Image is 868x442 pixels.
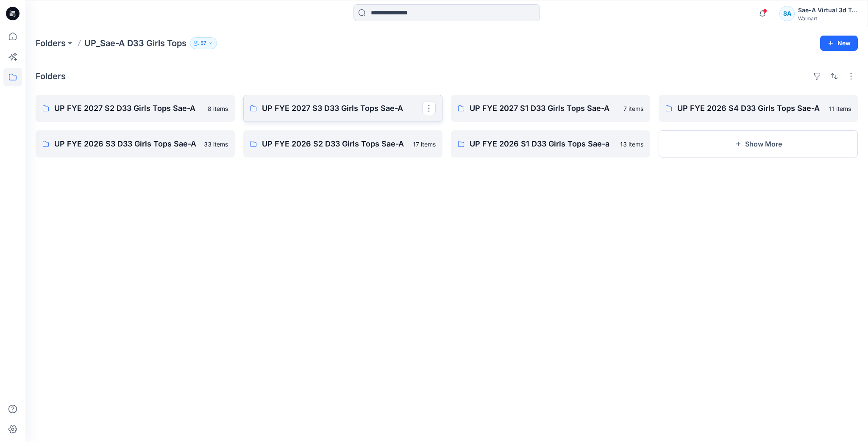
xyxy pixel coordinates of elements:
[243,95,442,122] a: UP FYE 2027 S3 D33 Girls Tops Sae-A
[36,95,235,122] a: UP FYE 2027 S2 D33 Girls Tops Sae-A8 items
[470,138,615,150] p: UP FYE 2026 S1 D33 Girls Tops Sae-a
[54,102,203,114] p: UP FYE 2027 S2 D33 Girls Tops Sae-A
[659,95,858,122] a: UP FYE 2026 S4 D33 Girls Tops Sae-A11 items
[36,37,66,49] a: Folders
[84,37,186,49] p: UP_Sae-A D33 Girls Tops
[200,39,206,48] p: 57
[36,71,66,81] h4: Folders
[262,102,422,114] p: UP FYE 2027 S3 D33 Girls Tops Sae-A
[798,15,857,22] div: Walmart
[208,104,228,113] p: 8 items
[798,5,857,15] div: Sae-A Virtual 3d Team
[659,130,858,157] button: Show More
[829,104,851,113] p: 11 items
[262,138,408,150] p: UP FYE 2026 S2 D33 Girls Tops Sae-A
[204,140,228,149] p: 33 items
[36,130,235,157] a: UP FYE 2026 S3 D33 Girls Tops Sae-A33 items
[623,104,643,113] p: 7 items
[54,138,199,150] p: UP FYE 2026 S3 D33 Girls Tops Sae-A
[820,36,858,51] button: New
[451,95,650,122] a: UP FYE 2027 S1 D33 Girls Tops Sae-A7 items
[243,130,442,157] a: UP FYE 2026 S2 D33 Girls Tops Sae-A17 items
[620,140,643,149] p: 13 items
[451,130,650,157] a: UP FYE 2026 S1 D33 Girls Tops Sae-a13 items
[190,37,217,49] button: 57
[413,140,436,149] p: 17 items
[677,102,823,114] p: UP FYE 2026 S4 D33 Girls Tops Sae-A
[470,102,618,114] p: UP FYE 2027 S1 D33 Girls Tops Sae-A
[779,6,795,21] div: SA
